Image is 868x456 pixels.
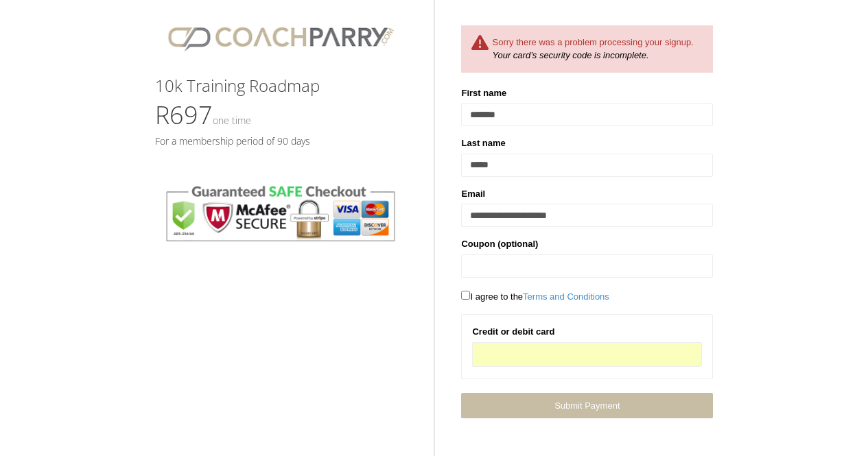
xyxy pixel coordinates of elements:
[461,136,505,150] label: Last name
[461,187,485,201] label: Email
[155,98,251,132] span: R697
[155,12,407,63] img: CPlogo.png
[461,393,713,418] a: Submit Payment
[492,37,693,47] span: Sorry there was a problem processing your signup.
[461,86,506,100] label: First name
[155,136,407,146] h5: For a membership period of 90 days
[472,325,554,339] label: Credit or debit card
[155,77,407,95] h3: 10k Training Roadmap
[492,50,648,60] i: Your card’s security code is incomplete.
[554,400,620,411] span: Submit Payment
[461,291,609,302] span: I agree to the
[481,348,693,360] iframe: Secure card payment input frame
[461,237,538,251] label: Coupon (optional)
[213,114,251,127] small: One time
[523,291,609,302] a: Terms and Conditions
